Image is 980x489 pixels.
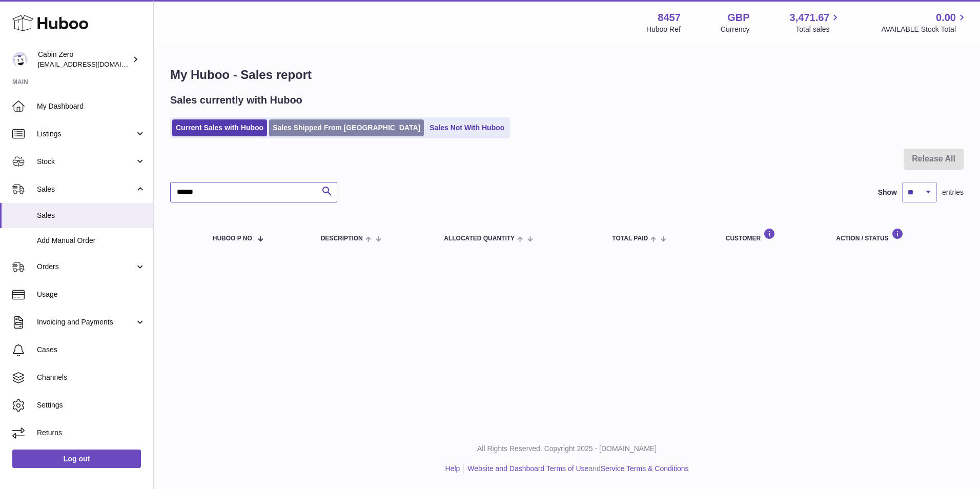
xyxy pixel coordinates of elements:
span: [EMAIL_ADDRESS][DOMAIN_NAME] [38,60,151,68]
a: 0.00 AVAILABLE Stock Total [881,11,968,34]
span: Channels [37,373,146,382]
span: My Dashboard [37,101,146,111]
a: Log out [12,450,141,468]
span: Usage [37,290,146,299]
span: Listings [37,129,135,139]
span: Sales [37,185,135,194]
span: entries [942,188,964,197]
li: and [464,464,688,474]
span: AVAILABLE Stock Total [881,25,968,34]
span: Total sales [795,25,841,34]
span: Add Manual Order [37,236,146,246]
div: Huboo Ref [646,25,681,34]
a: Sales Not With Huboo [426,119,508,136]
span: 0.00 [936,11,956,25]
label: Show [878,188,897,197]
span: Stock [37,157,135,167]
span: Huboo P no [213,235,252,242]
span: ALLOCATED Quantity [444,235,515,242]
a: Website and Dashboard Terms of Use [467,464,588,473]
a: 3,471.67 Total sales [790,11,842,34]
img: internalAdmin-8457@internal.huboo.com [12,52,28,67]
span: Cases [37,345,146,355]
div: Cabin Zero [38,50,130,69]
a: Service Terms & Conditions [601,464,689,473]
strong: GBP [727,11,749,25]
a: Sales Shipped From [GEOGRAPHIC_DATA] [269,119,424,136]
div: Action / Status [836,228,953,242]
div: Currency [721,25,750,34]
h1: My Huboo - Sales report [170,67,964,83]
span: Settings [37,400,146,410]
strong: 8457 [658,11,681,25]
span: Invoicing and Payments [37,317,135,327]
p: All Rights Reserved. Copyright 2025 - [DOMAIN_NAME] [162,444,972,454]
span: Sales [37,211,146,220]
span: Returns [37,428,146,438]
span: Total paid [612,235,648,242]
a: Help [445,464,460,473]
a: Current Sales with Huboo [172,119,267,136]
span: 3,471.67 [790,11,830,25]
div: Customer [726,228,816,242]
span: Orders [37,262,135,272]
span: Description [321,235,363,242]
h2: Sales currently with Huboo [170,93,302,107]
